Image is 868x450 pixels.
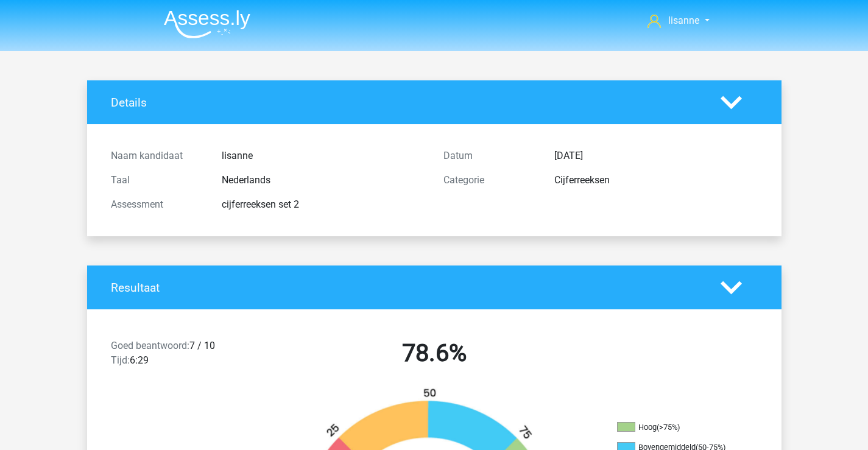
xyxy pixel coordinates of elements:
[657,423,680,432] div: (>75%)
[617,422,739,433] li: Hoog
[434,173,545,188] div: Categorie
[434,149,545,163] div: Datum
[111,354,130,366] span: Tijd:
[102,173,213,188] div: Taal
[213,173,434,188] div: Nederlands
[111,281,702,295] h4: Resultaat
[111,96,702,110] h4: Details
[643,13,714,28] a: lisanne
[545,173,767,188] div: Cijferreeksen
[164,10,250,38] img: Assessly
[213,149,434,163] div: lisanne
[102,149,213,163] div: Naam kandidaat
[111,340,189,351] span: Goed beantwoord:
[668,15,699,26] span: lisanne
[102,197,213,212] div: Assessment
[102,339,268,373] div: 7 / 10 6:29
[277,339,591,368] h2: 78.6%
[545,149,767,163] div: [DATE]
[213,197,434,212] div: cijferreeksen set 2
